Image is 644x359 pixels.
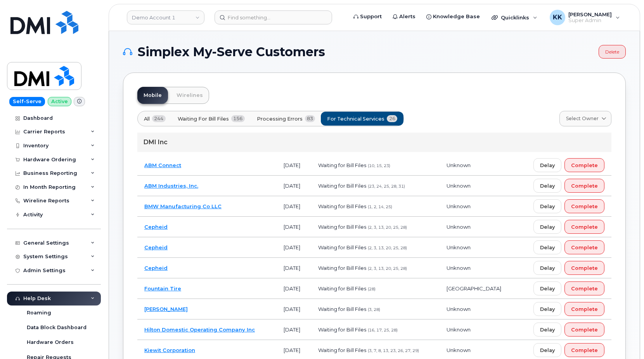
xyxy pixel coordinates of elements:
[152,115,166,122] span: 244
[318,162,366,168] span: Waiting for Bill Files
[277,217,311,237] td: [DATE]
[599,45,626,59] a: Delete
[318,183,366,189] span: Waiting for Bill Files
[368,266,407,271] span: (2, 3, 13, 20, 25, 28)
[368,328,398,333] span: (16, 17, 25, 28)
[564,261,604,275] button: Complete
[368,245,407,250] span: (2, 3, 13, 20, 25, 28)
[564,323,604,337] button: Complete
[533,281,561,295] button: Delay
[564,199,604,213] button: Complete
[368,287,376,292] span: (28)
[231,115,245,122] span: 156
[368,307,380,312] span: (3, 28)
[571,203,598,210] span: Complete
[277,237,311,258] td: [DATE]
[540,223,555,231] span: Delay
[277,258,311,278] td: [DATE]
[144,183,198,189] a: ABM Industries, Inc.
[571,223,598,231] span: Complete
[447,162,471,168] span: Unknown
[533,323,561,337] button: Delay
[447,183,471,189] span: Unknown
[533,343,561,357] button: Delay
[571,244,598,251] span: Complete
[144,306,188,312] a: [PERSON_NAME]
[368,348,419,353] span: (3, 7, 8, 13, 23, 26, 27, 29)
[170,87,209,104] a: Wirelines
[144,285,181,292] a: Fountain Tire
[368,163,390,168] span: (10, 15, 23)
[318,326,366,333] span: Waiting for Bill Files
[277,278,311,299] td: [DATE]
[533,158,561,172] button: Delay
[318,244,366,250] span: Waiting for Bill Files
[564,281,604,295] button: Complete
[144,347,195,353] a: Kiewit Corporation
[559,111,611,126] a: Select Owner
[318,224,366,230] span: Waiting for Bill Files
[277,155,311,176] td: [DATE]
[178,115,229,123] span: Waiting for Bill Files
[540,326,555,333] span: Delay
[533,220,561,234] button: Delay
[533,261,561,275] button: Delay
[144,265,168,271] a: Cepheid
[447,326,471,333] span: Unknown
[564,158,604,172] button: Complete
[540,203,555,210] span: Delay
[137,133,611,152] div: DMI Inc
[447,285,501,292] span: [GEOGRAPHIC_DATA]
[564,240,604,254] button: Complete
[540,347,555,354] span: Delay
[571,285,598,292] span: Complete
[564,343,604,357] button: Complete
[277,319,311,340] td: [DATE]
[318,285,366,292] span: Waiting for Bill Files
[571,162,598,169] span: Complete
[447,224,471,230] span: Unknown
[144,224,168,230] a: Cepheid
[540,305,555,313] span: Delay
[564,220,604,234] button: Complete
[257,115,303,123] span: Processing Errors
[318,203,366,209] span: Waiting for Bill Files
[368,225,407,230] span: (2, 3, 13, 20, 25, 28)
[540,264,555,272] span: Delay
[144,115,150,123] span: All
[138,46,325,58] span: Simplex My-Serve Customers
[277,176,311,196] td: [DATE]
[533,302,561,316] button: Delay
[447,244,471,250] span: Unknown
[447,265,471,271] span: Unknown
[144,203,222,209] a: BMW Manufacturing Co LLC
[277,299,311,319] td: [DATE]
[540,285,555,292] span: Delay
[533,199,561,213] button: Delay
[368,204,392,209] span: (1, 2, 14, 25)
[540,162,555,169] span: Delay
[571,326,598,333] span: Complete
[447,203,471,209] span: Unknown
[305,115,315,122] span: 83
[566,115,599,122] span: Select Owner
[571,182,598,190] span: Complete
[540,182,555,190] span: Delay
[447,347,471,353] span: Unknown
[571,347,598,354] span: Complete
[144,244,168,250] a: Cepheid
[571,264,598,272] span: Complete
[368,184,405,189] span: (23, 24, 25, 28, 31)
[564,179,604,193] button: Complete
[144,326,255,333] a: Hilton Domestic Operating Company Inc
[564,302,604,316] button: Complete
[144,162,181,168] a: ABM Connect
[571,305,598,313] span: Complete
[318,347,366,353] span: Waiting for Bill Files
[447,306,471,312] span: Unknown
[533,240,561,254] button: Delay
[277,196,311,217] td: [DATE]
[533,179,561,193] button: Delay
[318,265,366,271] span: Waiting for Bill Files
[318,306,366,312] span: Waiting for Bill Files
